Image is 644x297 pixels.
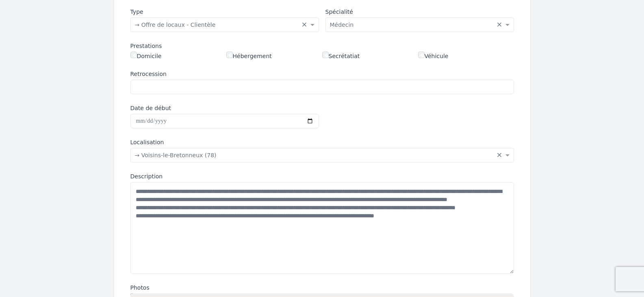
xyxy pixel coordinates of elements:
label: Véhicule [418,52,449,60]
label: Photos [130,284,514,292]
label: Localisation [130,138,514,146]
input: Secrétatiat [322,52,329,58]
input: Véhicule [418,52,425,58]
label: Type [130,8,319,16]
label: Date de début [130,104,319,112]
input: Hébergement [226,52,233,58]
span: Clear all [301,21,308,29]
span: Clear all [497,151,503,159]
label: Domicile [130,52,162,60]
div: Prestations [130,42,514,50]
span: Clear all [497,21,503,29]
label: Description [130,172,514,180]
input: Domicile [130,52,137,58]
label: Hébergement [226,52,272,60]
label: Retrocession [130,70,514,78]
label: Spécialité [325,8,514,16]
label: Secrétatiat [322,52,360,60]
